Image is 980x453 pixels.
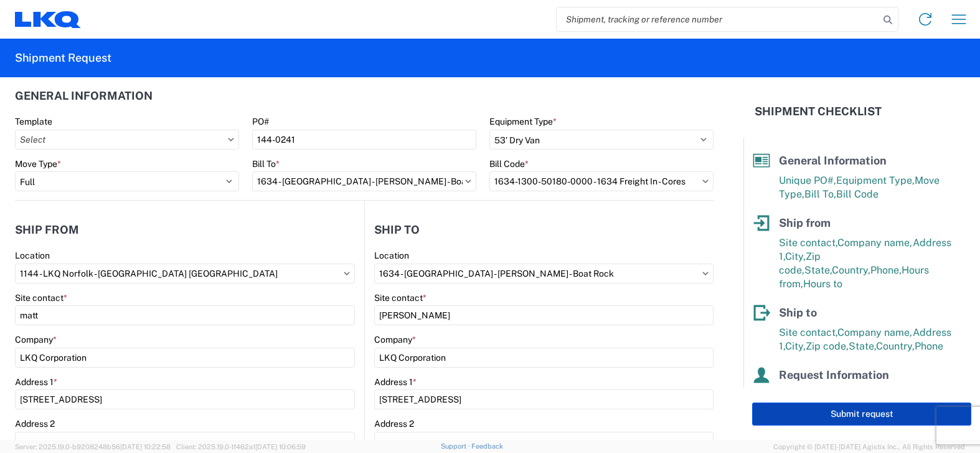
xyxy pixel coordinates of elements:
[15,90,153,102] h2: General Information
[15,292,67,303] label: Site contact
[15,130,239,150] input: Select
[779,368,889,381] span: Request Information
[836,188,879,200] span: Bill Code
[252,158,280,169] label: Bill To
[374,292,426,303] label: Site contact
[876,340,915,352] span: Country,
[489,116,557,127] label: Equipment Type
[374,250,409,261] label: Location
[374,418,414,429] label: Address 2
[120,443,171,451] span: [DATE] 10:22:58
[806,340,849,352] span: Zip code,
[374,376,417,388] label: Address 1
[374,334,416,345] label: Company
[252,171,476,191] input: Select
[779,154,887,167] span: General Information
[755,104,882,119] h2: Shipment Checklist
[489,171,714,191] input: Select
[15,50,111,65] h2: Shipment Request
[15,224,79,236] h2: Ship from
[557,7,879,31] input: Shipment, tracking or reference number
[15,116,52,127] label: Template
[785,340,806,352] span: City,
[849,340,876,352] span: State,
[779,216,831,229] span: Ship from
[15,418,55,429] label: Address 2
[15,250,50,261] label: Location
[15,158,61,169] label: Move Type
[15,264,355,284] input: Select
[15,334,57,345] label: Company
[374,224,420,236] h2: Ship to
[471,442,503,450] a: Feedback
[15,443,171,451] span: Server: 2025.19.0-b9208248b56
[15,376,57,388] label: Address 1
[785,250,806,262] span: City,
[779,327,837,338] span: Site contact,
[836,174,915,186] span: Equipment Type,
[252,116,269,127] label: PO#
[832,264,870,276] span: Country,
[779,306,817,319] span: Ship to
[837,327,913,338] span: Company name,
[441,442,472,450] a: Support
[915,340,943,352] span: Phone
[803,278,842,290] span: Hours to
[779,237,837,249] span: Site contact,
[837,237,913,249] span: Company name,
[779,174,836,186] span: Unique PO#,
[374,264,714,284] input: Select
[804,264,832,276] span: State,
[804,188,836,200] span: Bill To,
[752,403,971,426] button: Submit request
[489,158,529,169] label: Bill Code
[176,443,306,451] span: Client: 2025.19.0-1f462a1
[255,443,306,451] span: [DATE] 10:06:59
[773,441,965,452] span: Copyright © [DATE]-[DATE] Agistix Inc., All Rights Reserved
[870,264,902,276] span: Phone,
